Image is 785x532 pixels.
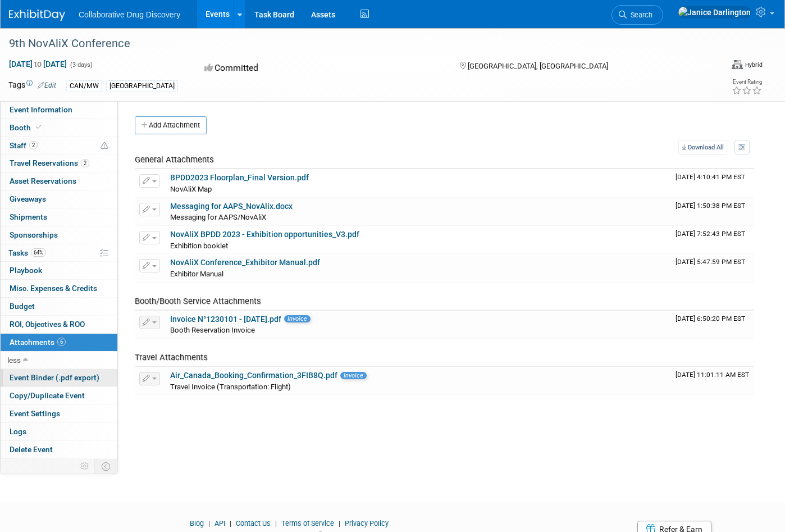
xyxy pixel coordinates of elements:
[29,141,38,149] span: 2
[7,356,21,365] span: less
[38,81,56,89] a: Edit
[10,230,58,239] span: Sponsorships
[732,60,743,69] img: Format-Hybrid.png
[1,262,117,279] a: Playbook
[676,173,745,181] span: Upload Timestamp
[101,141,108,151] span: Potential Scheduling Conflict -- at least one attendee is tagged in another overlapping event.
[676,371,749,379] span: Upload Timestamp
[1,119,117,137] a: Booth
[671,367,754,395] td: Upload Timestamp
[651,58,763,75] div: Event Format
[10,409,60,418] span: Event Settings
[1,208,117,226] a: Shipments
[8,59,67,69] span: [DATE] [DATE]
[676,258,745,266] span: Upload Timestamp
[8,248,46,257] span: Tasks
[10,427,26,436] span: Logs
[1,405,117,422] a: Event Settings
[1,101,117,119] a: Event Information
[170,202,293,211] a: Messaging for AAPS_NovAlix.docx
[170,213,266,221] span: Messaging for AAPS/NovAliX
[57,338,66,346] span: 6
[36,124,42,130] i: Booth reservation complete
[1,137,117,154] a: Staff2
[170,173,309,182] a: BPDD2023 Floorplan_Final Version.pdf
[1,190,117,208] a: Giveaways
[1,369,117,387] a: Event Binder (.pdf export)
[676,315,745,322] span: Upload Timestamp
[1,172,117,190] a: Asset Reservations
[745,61,763,69] div: Hybrid
[69,61,93,69] span: (3 days)
[10,284,97,293] span: Misc. Expenses & Credits
[1,280,117,297] a: Misc. Expenses & Credits
[1,352,117,369] a: less
[170,326,255,334] span: Booth Reservation Invoice
[170,371,337,380] a: Air_Canada_Booking_Confirmation_3FIB8Q.pdf
[227,519,234,528] span: |
[135,296,261,306] span: Booth/Booth Service Attachments
[281,519,334,528] a: Terms of Service
[627,11,652,19] span: Search
[1,334,117,351] a: Attachments6
[81,159,89,167] span: 2
[170,230,359,239] a: NovAliX BPDD 2023 - Exhibition opportunities_V3.pdf
[214,519,225,528] a: API
[10,212,47,221] span: Shipments
[170,185,212,193] span: NovAliX Map
[1,154,117,172] a: Travel Reservations2
[676,202,745,210] span: Upload Timestamp
[206,519,213,528] span: |
[236,519,271,528] a: Contact Us
[10,266,42,275] span: Playbook
[170,383,291,391] span: Travel Invoice (Transportation: Flight)
[678,140,727,155] a: Download All
[671,226,754,254] td: Upload Timestamp
[10,176,76,185] span: Asset Reservations
[671,254,754,282] td: Upload Timestamp
[10,338,66,347] span: Attachments
[10,302,35,311] span: Budget
[1,298,117,315] a: Budget
[135,352,208,362] span: Travel Attachments
[1,226,117,244] a: Sponsorships
[336,519,343,528] span: |
[9,10,65,21] img: ExhibitDay
[10,391,85,400] span: Copy/Duplicate Event
[10,158,89,167] span: Travel Reservations
[1,441,117,458] a: Delete Event
[10,445,53,454] span: Delete Event
[10,320,85,329] span: ROI, Objectives & ROO
[671,311,754,339] td: Upload Timestamp
[66,80,102,92] div: CAN/MW
[345,519,389,528] a: Privacy Policy
[10,141,38,150] span: Staff
[33,60,43,69] span: to
[95,459,118,474] td: Toggle Event Tabs
[135,116,207,134] button: Add Attachment
[1,316,117,333] a: ROI, Objectives & ROO
[75,459,95,474] td: Personalize Event Tab Strip
[31,248,46,257] span: 64%
[201,58,441,78] div: Committed
[106,80,178,92] div: [GEOGRAPHIC_DATA]
[611,5,663,25] a: Search
[5,34,699,54] div: 9th NovAliX Conference
[170,258,320,267] a: NovAliX Conference_Exhibitor Manual.pdf
[190,519,204,528] a: Blog
[1,423,117,440] a: Logs
[732,79,762,85] div: Event Rating
[10,105,72,114] span: Event Information
[8,79,56,92] td: Tags
[170,315,281,324] a: Invoice N°1230101 - [DATE].pdf
[10,373,99,382] span: Event Binder (.pdf export)
[671,169,754,197] td: Upload Timestamp
[79,10,180,19] span: Collaborative Drug Discovery
[340,372,367,379] span: Invoice
[135,154,214,165] span: General Attachments
[468,62,608,70] span: [GEOGRAPHIC_DATA], [GEOGRAPHIC_DATA]
[1,387,117,404] a: Copy/Duplicate Event
[732,58,763,70] div: Event Format
[10,123,44,132] span: Booth
[170,242,228,250] span: Exhibition booklet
